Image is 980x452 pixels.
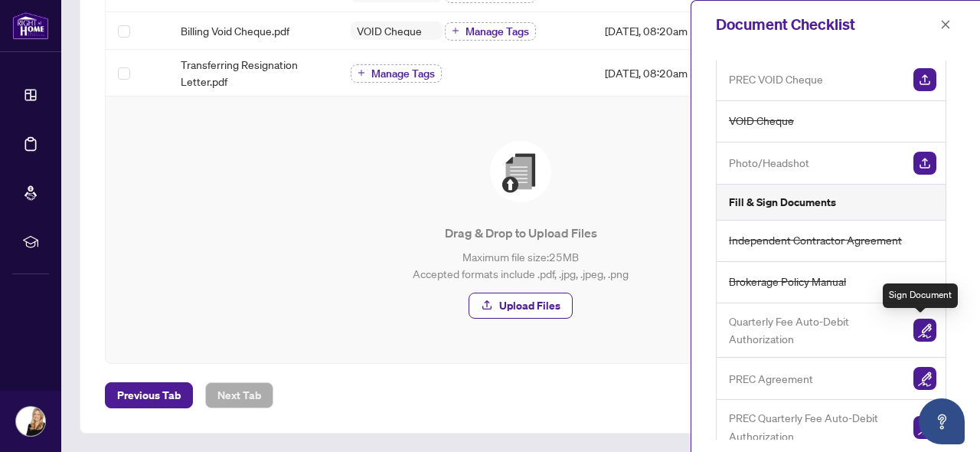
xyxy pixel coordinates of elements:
[940,19,951,30] span: close
[445,22,536,41] button: Manage Tags
[729,112,794,129] span: VOID Cheque
[729,313,901,349] span: Quarterly Fee Auto-Debit Authorization
[913,319,936,342] img: Sign Document
[105,382,193,408] button: Previous Tab
[136,248,905,282] p: Maximum file size: 25 MB Accepted formats include .pdf, .jpg, .jpeg, .png
[729,154,809,172] span: Photo/Headshot
[465,26,529,37] span: Manage Tags
[358,69,365,77] span: plus
[124,115,917,345] span: File UploadDrag & Drop to Upload FilesMaximum file size:25MBAccepted formats include .pdf, .jpg, ...
[913,152,936,175] img: Upload Document
[729,273,846,290] span: Brokerage Policy Manual
[452,27,459,34] span: plus
[136,224,905,242] p: Drag & Drop to Upload Files
[499,293,560,318] span: Upload Files
[593,12,754,50] td: [DATE], 08:20am
[490,141,551,202] img: File Upload
[729,231,902,249] span: Independent Contractor Agreement
[351,25,428,36] span: VOID Cheque
[729,409,901,445] span: PREC Quarterly Fee Auto-Debit Authorization
[729,194,836,211] h5: Fill & Sign Documents
[729,370,813,388] span: PREC Agreement
[469,293,573,319] button: Upload Files
[913,68,936,91] img: Upload Document
[16,407,45,436] img: Profile Icon
[729,70,823,88] span: PREC VOID Cheque
[205,382,273,408] button: Next Tab
[351,64,442,83] button: Manage Tags
[181,22,289,39] span: Billing Void Cheque.pdf
[716,13,936,36] div: Document Checklist
[919,398,965,444] button: Open asap
[913,416,936,439] img: Sign Document
[117,383,181,408] span: Previous Tab
[913,367,936,390] img: Sign Document
[181,56,326,90] span: Transferring Resignation Letter.pdf
[12,11,49,40] img: logo
[371,68,435,79] span: Manage Tags
[883,283,958,308] div: Sign Document
[593,50,754,97] td: [DATE], 08:20am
